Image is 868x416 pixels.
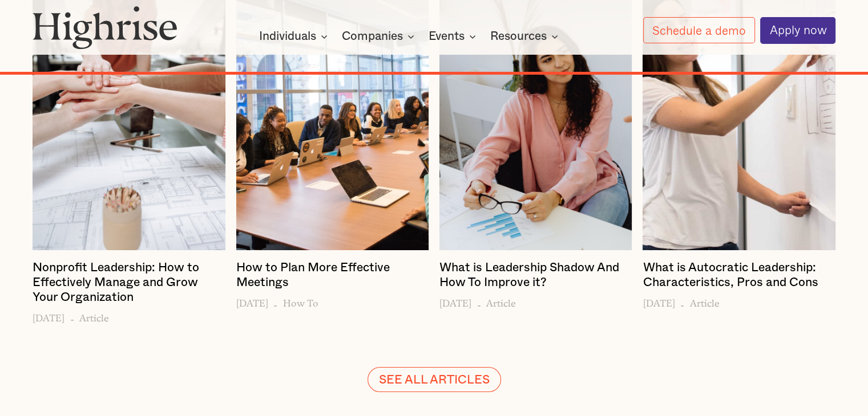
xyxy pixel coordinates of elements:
[760,17,835,44] a: Apply now
[33,309,64,324] h6: [DATE]
[33,260,225,309] a: Nonprofit Leadership: How to Effectively Manage and Grow Your Organization
[33,260,225,304] h4: Nonprofit Leadership: How to Effectively Manage and Grow Your Organization
[236,260,429,289] h4: How to Plan More Effective Meetings
[429,30,465,43] div: Events
[283,295,318,309] h6: How To
[368,367,501,392] a: SEE ALL ARTICLES
[429,30,479,43] div: Events
[490,30,562,43] div: Resources
[689,295,719,309] h6: Article
[643,260,835,289] h4: What is Autocratic Leadership: Characteristics, Pros and Cons
[643,17,755,43] a: Schedule a demo
[439,295,471,309] h6: [DATE]
[477,295,481,309] h6: -
[680,295,684,309] h6: -
[439,260,632,294] a: What is Leadership Shadow And How To Improve it?
[643,295,675,309] h6: [DATE]
[342,30,403,43] div: Companies
[486,295,516,309] h6: Article
[490,30,547,43] div: Resources
[259,30,316,43] div: Individuals
[236,260,429,294] a: How to Plan More Effective Meetings
[439,260,632,289] h4: What is Leadership Shadow And How To Improve it?
[273,295,277,309] h6: -
[643,260,835,294] a: What is Autocratic Leadership: Characteristics, Pros and Cons
[342,30,418,43] div: Companies
[79,309,109,324] h6: Article
[236,295,268,309] h6: [DATE]
[70,309,74,324] h6: -
[259,30,331,43] div: Individuals
[33,6,177,50] img: Highrise logo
